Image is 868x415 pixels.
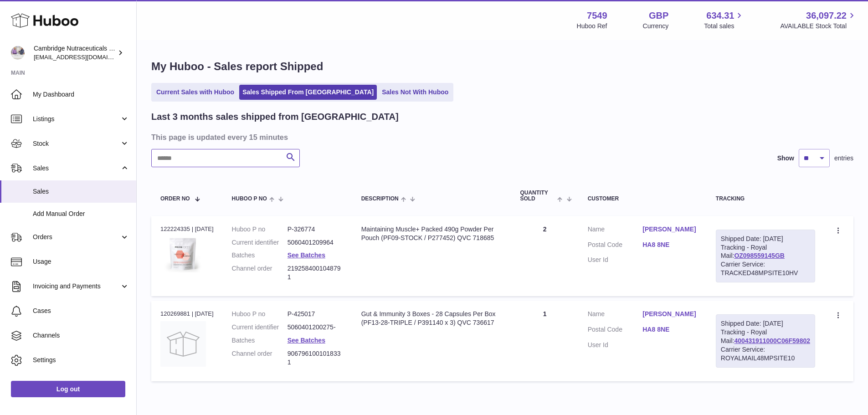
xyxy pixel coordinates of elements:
[588,325,643,336] dt: Postal Code
[232,264,288,282] dt: Channel order
[33,257,129,266] span: Usage
[34,44,116,61] div: Cambridge Nutraceuticals Ltd
[232,336,288,345] dt: Batches
[511,301,578,381] td: 1
[288,310,343,318] dd: P-425017
[232,225,288,234] dt: Huboo P no
[33,90,129,99] span: My Dashboard
[232,323,288,332] dt: Current identifier
[288,323,343,332] dd: 5060401200275-
[11,381,125,397] a: Log out
[160,196,190,202] span: Order No
[33,307,129,315] span: Cases
[232,251,288,260] dt: Batches
[33,210,129,218] span: Add Manual Order
[160,225,214,233] div: 122224335 | [DATE]
[232,310,288,318] dt: Huboo P no
[288,238,343,247] dd: 5060401209964
[642,325,698,334] a: HA8 8NE
[716,196,815,202] div: Tracking
[511,216,578,296] td: 2
[33,331,129,340] span: Channels
[734,252,785,259] a: OZ098559145GB
[588,341,643,349] dt: User Id
[160,321,206,367] img: no-photo.jpg
[160,310,214,318] div: 120269881 | [DATE]
[721,235,810,243] div: Shipped Date: [DATE]
[587,10,607,22] strong: 7549
[33,233,120,241] span: Orders
[33,115,120,123] span: Listings
[232,349,288,367] dt: Channel order
[153,85,237,100] a: Current Sales with Huboo
[151,132,851,142] h3: This page is updated every 15 minutes
[734,337,810,344] a: 400431911000C06F59802
[777,154,794,163] label: Show
[721,319,810,328] div: Shipped Date: [DATE]
[721,260,810,277] div: Carrier Service: TRACKED48MPSITE10HV
[642,241,698,249] a: HA8 8NE
[806,10,847,22] span: 36,097.22
[288,251,325,259] a: See Batches
[288,337,325,344] a: See Batches
[704,10,745,31] a: 634.31 Total sales
[361,225,502,242] div: Maintaining Muscle+ Packed 490g Powder Per Pouch (PF09-STOCK / P277452) QVC 718685
[643,22,669,31] div: Currency
[33,187,129,196] span: Sales
[379,85,452,100] a: Sales Not With Huboo
[33,282,120,291] span: Invoicing and Payments
[642,225,698,234] a: [PERSON_NAME]
[232,238,288,247] dt: Current identifier
[33,164,120,173] span: Sales
[33,356,129,364] span: Settings
[151,111,399,123] h2: Last 3 months sales shipped from [GEOGRAPHIC_DATA]
[588,225,643,236] dt: Name
[642,310,698,318] a: [PERSON_NAME]
[232,196,267,202] span: Huboo P no
[649,10,668,22] strong: GBP
[520,190,555,202] span: Quantity Sold
[288,349,343,367] dd: 9067961001018331
[33,139,120,148] span: Stock
[11,46,25,60] img: internalAdmin-7549@internal.huboo.com
[160,236,206,272] img: 75491708438937.jpg
[288,264,343,282] dd: 2192584001048791
[716,230,815,282] div: Tracking - Royal Mail:
[34,53,134,61] span: [EMAIL_ADDRESS][DOMAIN_NAME]
[704,22,745,31] span: Total sales
[288,225,343,234] dd: P-326774
[588,196,698,202] div: Customer
[834,154,853,163] span: entries
[588,256,643,264] dt: User Id
[780,10,857,31] a: 36,097.22 AVAILABLE Stock Total
[151,59,853,74] h1: My Huboo - Sales report Shipped
[588,241,643,251] dt: Postal Code
[577,22,607,31] div: Huboo Ref
[706,10,734,22] span: 634.31
[716,314,815,367] div: Tracking - Royal Mail:
[361,196,399,202] span: Description
[780,22,857,31] span: AVAILABLE Stock Total
[721,345,810,363] div: Carrier Service: ROYALMAIL48MPSITE10
[361,310,502,327] div: Gut & Immunity 3 Boxes - 28 Capsules Per Box (PF13-28-TRIPLE / P391140 x 3) QVC 736617
[588,310,643,321] dt: Name
[239,85,377,100] a: Sales Shipped From [GEOGRAPHIC_DATA]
